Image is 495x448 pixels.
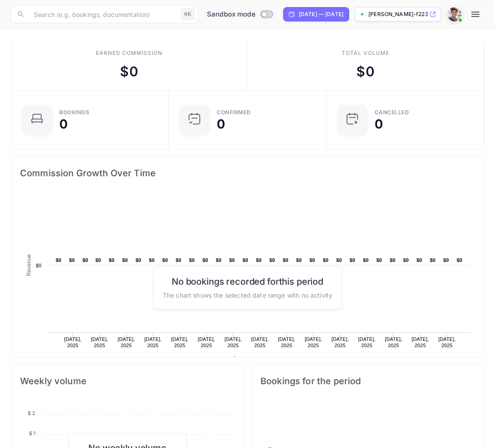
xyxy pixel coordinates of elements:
[95,257,101,263] text: $0
[457,257,462,263] text: $0
[417,257,422,263] text: $0
[176,257,181,263] text: $0
[260,374,475,388] span: Bookings for the period
[443,257,449,263] text: $0
[136,257,141,263] text: $0
[56,257,62,263] text: $0
[412,336,429,348] text: [DATE], 2025
[363,257,369,263] text: $0
[163,276,332,286] h6: No bookings recorded for this period
[120,62,138,82] div: $ 0
[29,5,177,23] input: Search (e.g. bookings, documentation)
[368,10,428,18] p: [PERSON_NAME]-f223b.n...
[144,336,162,348] text: [DATE], 2025
[356,62,374,82] div: $ 0
[323,257,329,263] text: $0
[163,290,332,299] p: The chart shows the selected date range with no activity
[207,9,256,20] span: Sandbox mode
[20,374,235,388] span: Weekly volume
[59,118,68,130] div: 0
[149,257,155,263] text: $0
[256,257,262,263] text: $0
[430,257,436,263] text: $0
[162,257,168,263] text: $0
[28,410,35,416] tspan: $ 2
[403,257,409,263] text: $0
[64,336,82,348] text: [DATE], 2025
[251,336,268,348] text: [DATE], 2025
[342,49,389,57] div: Total volume
[224,336,242,348] text: [DATE], 2025
[189,257,195,263] text: $0
[217,110,251,115] div: Confirmed
[376,257,382,263] text: $0
[118,336,135,348] text: [DATE], 2025
[20,166,475,180] span: Commission Growth Over Time
[350,257,355,263] text: $0
[122,257,128,263] text: $0
[229,257,235,263] text: $0
[331,336,349,348] text: [DATE], 2025
[283,257,289,263] text: $0
[198,336,215,348] text: [DATE], 2025
[438,336,456,348] text: [DATE], 2025
[243,257,248,263] text: $0
[269,257,275,263] text: $0
[447,7,462,21] img: Vinamra Sharma
[181,8,194,20] div: ⌘K
[390,257,396,263] text: $0
[217,118,225,130] div: 0
[59,110,89,115] div: Bookings
[278,336,295,348] text: [DATE], 2025
[96,49,162,57] div: Earned commission
[299,10,343,18] div: [DATE] — [DATE]
[375,118,383,130] div: 0
[203,9,276,20] div: Switch to Production mode
[305,336,322,348] text: [DATE], 2025
[26,254,32,276] text: Revenue
[296,257,302,263] text: $0
[202,257,208,263] text: $0
[69,257,75,263] text: $0
[358,336,375,348] text: [DATE], 2025
[216,257,222,263] text: $0
[29,430,35,436] tspan: $ 1
[240,357,263,363] text: Revenue
[336,257,342,263] text: $0
[36,263,41,268] text: $0
[375,110,409,115] div: CANCELLED
[385,336,402,348] text: [DATE], 2025
[171,336,189,348] text: [DATE], 2025
[82,257,88,263] text: $0
[309,257,315,263] text: $0
[109,257,115,263] text: $0
[91,336,108,348] text: [DATE], 2025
